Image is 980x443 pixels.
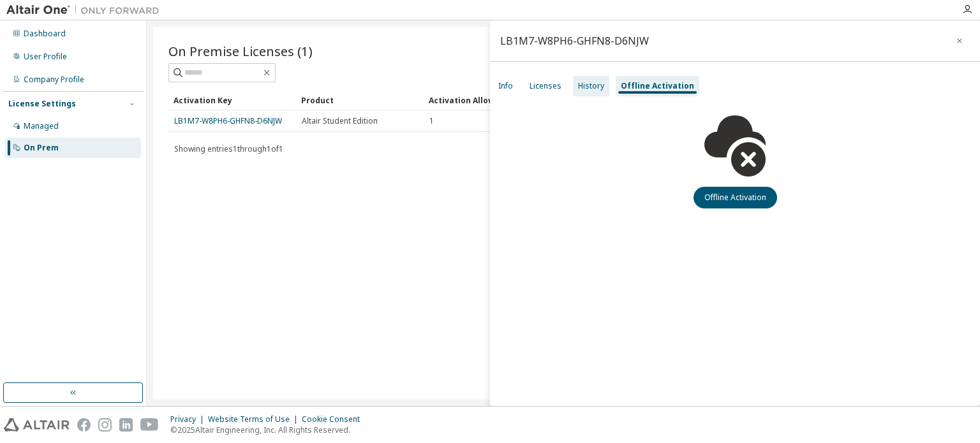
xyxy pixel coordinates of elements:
img: youtube.svg [140,418,159,432]
img: facebook.svg [77,418,91,432]
span: Showing entries 1 through 1 of 1 [174,143,283,154]
div: License Settings [8,99,76,109]
div: Cookie Consent [302,414,367,425]
span: 1 [429,116,434,126]
img: linkedin.svg [119,418,133,432]
div: Licenses [530,81,561,91]
img: instagram.svg [98,418,112,432]
p: © 2025 Altair Engineering, Inc. All Rights Reserved. [170,425,367,435]
span: On Premise Licenses (1) [168,42,313,60]
div: Product [301,90,419,110]
div: Website Terms of Use [208,414,302,425]
div: Dashboard [24,29,66,39]
img: altair_logo.svg [4,418,70,432]
div: LB1M7-W8PH6-GHFN8-D6NJW [500,36,649,46]
div: Offline Activation [621,81,694,91]
div: Privacy [170,414,208,425]
span: Altair Student Edition [302,116,378,126]
div: Company Profile [24,75,84,85]
div: Info [498,81,513,91]
div: History [578,81,604,91]
div: User Profile [24,52,67,62]
img: Altair One [6,4,166,17]
div: Managed [24,121,59,131]
div: Activation Key [174,90,291,110]
div: Activation Allowed [429,90,546,110]
a: LB1M7-W8PH6-GHFN8-D6NJW [174,115,282,126]
button: Offline Activation [694,187,777,208]
div: On Prem [24,143,59,153]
